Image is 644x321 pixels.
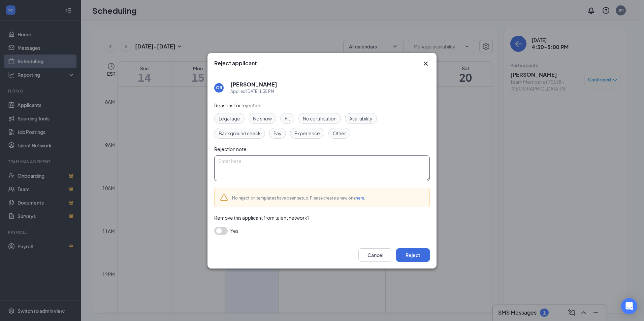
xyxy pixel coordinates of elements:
span: Rejection note [214,146,247,152]
span: Fit [285,115,290,122]
span: Yes [230,227,238,235]
span: Other [333,130,346,137]
h5: [PERSON_NAME] [230,81,277,88]
span: Availability [349,115,373,122]
span: Reasons for rejection [214,102,261,108]
button: Close [422,60,430,68]
span: No rejection templates have been setup. Please create a new one . [232,195,365,201]
a: here [356,195,364,201]
span: Pay [273,130,282,137]
span: No certification [303,115,336,122]
h3: Reject applicant [214,60,257,67]
span: Remove this applicant from talent network? [214,215,310,221]
span: Background check [219,130,261,137]
svg: Warning [220,193,228,202]
div: Open Intercom Messenger [621,298,637,314]
div: OR [216,85,222,91]
span: Experience [294,130,320,137]
span: No show [253,115,272,122]
div: Applied [DATE] 1:35 PM [230,88,277,95]
button: Reject [396,248,430,262]
span: Legal age [219,115,240,122]
button: Cancel [358,248,392,262]
svg: Cross [422,60,430,68]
